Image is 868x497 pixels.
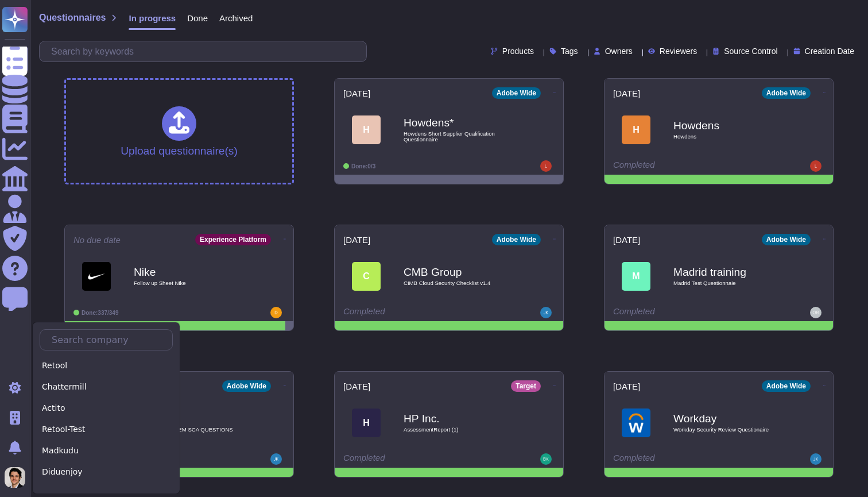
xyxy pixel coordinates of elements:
[40,421,173,438] div: Retool-Test
[613,89,640,98] span: [DATE]
[613,382,640,391] span: [DATE]
[404,413,518,424] b: HP Inc.
[195,234,271,245] div: Experience Platform
[540,453,552,465] img: user
[343,382,370,391] span: [DATE]
[2,465,33,490] button: user
[46,330,172,350] input: Search company
[762,380,811,392] div: Adobe Wide
[121,106,238,156] div: Upload questionnaire(s)
[622,262,650,291] div: M
[352,409,381,437] div: H
[351,163,375,169] span: Done: 0/3
[222,380,271,392] div: Adobe Wide
[561,47,578,55] span: Tags
[613,453,754,465] div: Completed
[762,87,811,99] div: Adobe Wide
[404,427,518,433] span: AssessmentReport (1)
[613,236,640,244] span: [DATE]
[343,453,484,465] div: Completed
[810,453,821,465] img: user
[134,427,249,433] span: Copy of ADOBE AEM SCA QUESTIONS
[605,47,633,55] span: Owners
[502,47,534,55] span: Products
[343,89,370,98] span: [DATE]
[673,413,788,424] b: Workday
[762,234,811,245] div: Adobe Wide
[343,307,484,318] div: Completed
[673,427,788,433] span: Workday Security Review Questionaire
[622,115,650,144] div: H
[540,307,552,318] img: user
[352,115,381,144] div: H
[492,87,541,99] div: Adobe Wide
[673,267,788,278] b: Madrid training
[511,380,541,392] div: Target
[404,131,518,142] span: Howdens Short Supplier Qualification Questionnaire
[187,14,208,22] span: Done
[270,307,282,318] img: user
[805,47,854,55] span: Creation Date
[82,310,119,316] span: Done: 337/349
[134,280,249,286] span: Follow up Sheet Nike
[219,14,253,22] span: Archived
[73,236,121,244] span: No due date
[45,41,366,61] input: Search by keywords
[613,307,754,318] div: Completed
[82,262,111,291] img: Logo
[622,409,650,437] img: Logo
[673,120,788,131] b: Howdens
[673,134,788,140] span: Howdens
[40,357,173,374] div: Retool
[673,280,788,286] span: Madrid Test Questionnaie
[810,307,821,318] img: user
[613,160,754,172] div: Completed
[404,267,518,278] b: CMB Group
[540,160,552,172] img: user
[134,267,249,278] b: Nike
[5,467,25,488] img: user
[134,413,249,424] b: CNBC
[404,117,518,128] b: Howdens*
[129,14,176,22] span: In progress
[270,453,282,465] img: user
[40,464,173,480] div: Diduenjoy
[492,234,541,245] div: Adobe Wide
[352,262,381,291] div: C
[660,47,697,55] span: Reviewers
[343,236,370,244] span: [DATE]
[39,13,106,22] span: Questionnaires
[40,442,173,459] div: Madkudu
[40,379,173,395] div: Chattermill
[40,400,173,417] div: Actito
[810,160,821,172] img: user
[724,47,777,55] span: Source Control
[404,280,518,286] span: CIMB Cloud Security Checklist v1.4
